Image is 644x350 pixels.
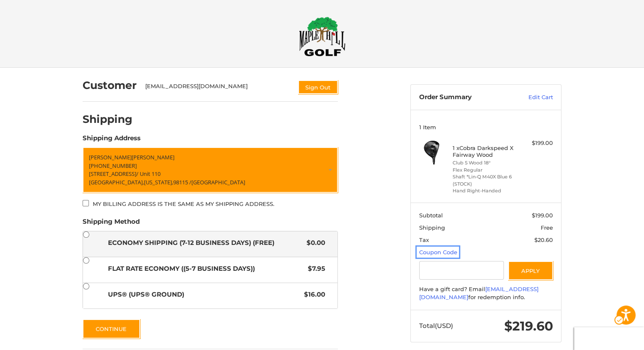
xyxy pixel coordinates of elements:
legend: Shipping Address [83,133,141,147]
button: Continue [83,319,140,339]
h2: Customer [83,79,137,92]
span: Flat Rate Economy ((5-7 Business Days)) [108,264,304,274]
button: Sign Out [298,80,338,94]
span: [PERSON_NAME] [89,153,132,161]
span: Economy Shipping (7-12 Business Days) (Free) [108,238,303,248]
span: [PERSON_NAME] [132,153,174,161]
span: Tax [419,236,429,243]
span: $16.00 [300,290,325,300]
h3: Order Summary [419,93,510,102]
span: [US_STATE], [144,178,173,186]
iframe: Google Iframe | Google Customer Reviews [574,327,644,350]
li: Hand Right-Handed [453,187,517,194]
span: $219.60 [504,318,553,334]
legend: Shipping Method [83,217,140,231]
span: Total (USD) [419,322,453,330]
span: [PHONE_NUMBER] [89,162,137,169]
span: $20.60 [534,236,553,243]
span: UPS® (UPS® Ground) [108,290,300,300]
div: [EMAIL_ADDRESS][DOMAIN_NAME] [145,82,290,94]
div: $199.00 [520,139,553,147]
label: My billing address is the same as my shipping address. [83,200,338,207]
a: Coupon Code [419,249,457,256]
span: [GEOGRAPHIC_DATA], [89,178,144,186]
span: [GEOGRAPHIC_DATA] [191,178,245,186]
span: / Unit 110 [136,170,160,178]
div: Have a gift card? Email for redemption info. [419,285,553,302]
button: Apply [508,261,553,280]
span: [STREET_ADDRESS] [89,170,136,178]
h2: Shipping [83,113,133,126]
a: Edit Cart [510,93,553,102]
img: Maple Hill Golf [299,17,345,56]
li: Shaft *Lin-Q M40X Blue 6 (STOCK) [453,173,517,187]
span: $7.95 [304,264,325,274]
span: $199.00 [532,212,553,219]
h3: 1 Item [419,124,553,131]
span: Free [541,224,553,231]
span: 98115 / [173,178,191,186]
input: My billing address is the same as my shipping address. [83,200,89,206]
a: [PERSON_NAME][PERSON_NAME][PHONE_NUMBER][STREET_ADDRESS]/ Unit 110[GEOGRAPHIC_DATA],[US_STATE],98... [83,147,338,193]
span: $0.00 [302,238,325,248]
span: Subtotal [419,212,443,219]
li: Flex Regular [453,167,517,174]
span: Shipping [419,224,445,231]
h4: 1 x Cobra Darkspeed X Fairway Wood [453,144,517,158]
li: Club 5 Wood 18° [453,159,517,167]
input: Gift Certificate or Coupon Code [419,261,504,280]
